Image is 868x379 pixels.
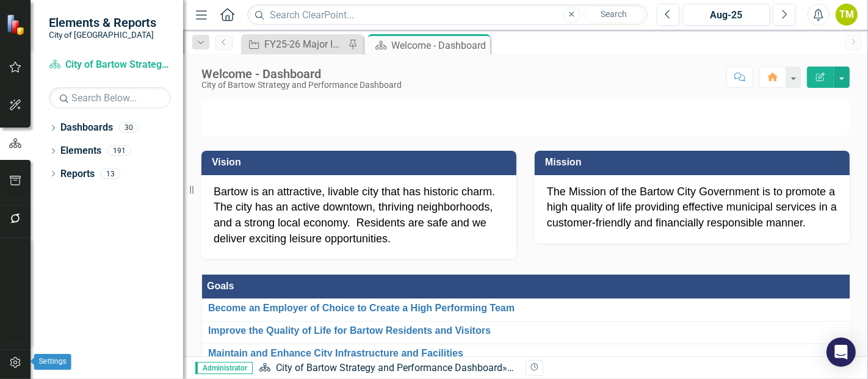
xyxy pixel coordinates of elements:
button: Search [584,6,645,23]
h3: Vision [212,157,510,168]
div: 13 [101,168,120,179]
img: ClearPoint Strategy [6,14,27,35]
p: The Mission of the Bartow City Government is to promote a high quality of life providing effectiv... [547,184,837,231]
a: FY25-26 Major Initiatives - Carry Forward [244,37,345,52]
div: » [259,361,516,375]
span: Elements & Reports [49,15,156,30]
input: Search ClearPoint... [247,4,648,26]
div: Open Intercom Messenger [826,337,856,367]
div: 191 [107,146,131,156]
a: Elements [60,144,101,158]
small: City of [GEOGRAPHIC_DATA] [49,30,156,40]
div: 30 [119,123,139,133]
div: FY25-26 Major Initiatives - Carry Forward [264,37,345,52]
a: Reports [60,167,95,181]
button: TM [836,4,858,26]
a: City of Bartow Strategy and Performance Dashboard [49,58,171,72]
button: Aug-25 [683,4,770,26]
div: Welcome - Dashboard [391,38,487,53]
div: City of Bartow Strategy and Performance Dashboard [201,81,402,90]
input: Search Below... [49,87,171,109]
h3: Mission [545,157,844,168]
a: City of Bartow Strategy and Performance Dashboard [276,362,502,374]
p: Bartow is an attractive, livable city that has historic charm. The city has an active downtown, t... [214,184,504,247]
div: Aug-25 [687,8,765,23]
span: Search [601,9,627,19]
div: Welcome - Dashboard [201,67,402,81]
a: Dashboards [60,121,113,135]
span: Administrator [195,362,253,374]
div: Settings [34,354,71,370]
